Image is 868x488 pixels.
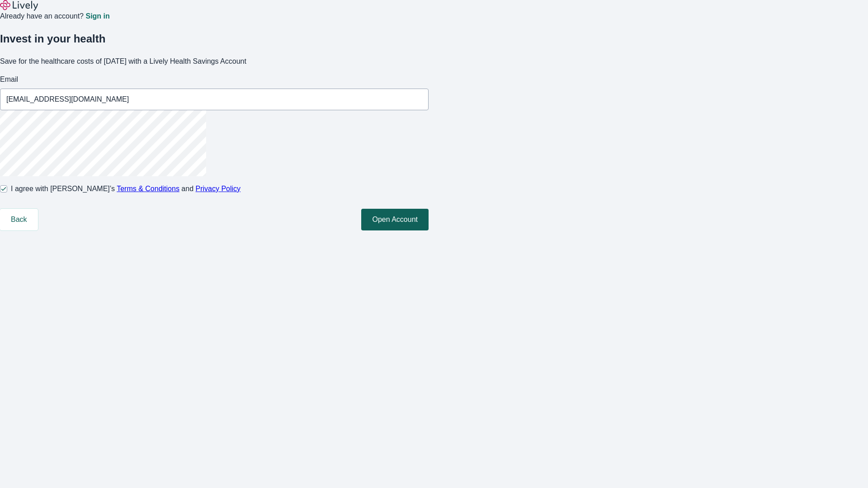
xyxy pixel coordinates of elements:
[361,209,429,230] button: Open Account
[85,13,109,20] a: Sign in
[196,185,241,192] a: Privacy Policy
[11,183,241,194] span: I agree with [PERSON_NAME]’s and
[117,185,179,192] a: Terms & Conditions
